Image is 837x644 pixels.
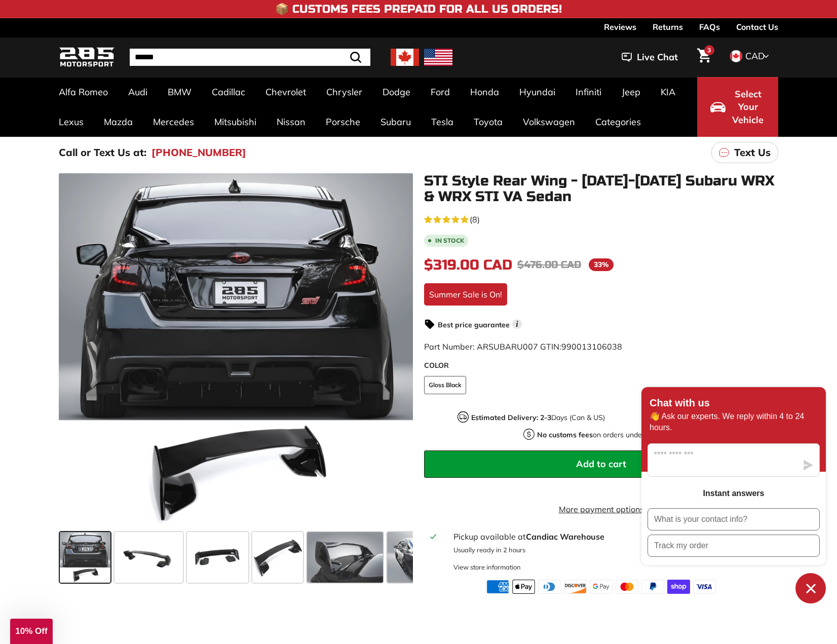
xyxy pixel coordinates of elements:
a: Chevrolet [255,77,316,107]
a: Mitsubishi [204,107,267,137]
span: (8) [470,213,480,225]
span: CAD [745,50,765,62]
a: Ford [421,77,460,107]
a: Categories [585,107,651,137]
strong: Best price guarantee [438,320,510,329]
span: 10% Off [15,626,47,636]
a: Subaru [370,107,421,137]
img: apple_pay [512,580,535,594]
a: Returns [653,18,683,35]
a: Audi [118,77,158,107]
img: master [616,580,638,594]
a: More payment options [424,503,778,515]
input: Search [130,49,370,66]
h1: STI Style Rear Wing - [DATE]-[DATE] Subaru WRX & WRX STI VA Sedan [424,173,778,205]
a: Volkswagen [513,107,585,137]
a: Chrysler [316,77,372,107]
strong: No customs fees [537,430,593,439]
a: Nissan [267,107,316,137]
p: Usually ready in 2 hours [453,545,772,555]
a: Hyundai [509,77,565,107]
span: i [512,319,522,329]
a: Reviews [604,18,636,35]
a: 4.6 rating (8 votes) [424,212,778,225]
span: $476.00 CAD [517,258,581,271]
img: american_express [486,580,509,594]
a: Mercedes [143,107,204,137]
img: google_pay [590,580,613,594]
p: Days (Can & US) [471,412,605,423]
a: Toyota [464,107,513,137]
div: 10% Off [10,619,53,644]
img: discover [564,580,587,594]
a: Honda [460,77,509,107]
a: Text Us [711,142,778,163]
inbox-online-store-chat: Shopify online store chat [638,387,829,603]
div: View store information [453,562,521,572]
span: Add to cart [576,458,626,470]
button: Live Chat [608,45,691,70]
strong: Candiac Warehouse [526,532,604,542]
strong: Estimated Delivery: 2-3 [471,413,551,422]
div: Summer Sale is On! [424,283,507,306]
p: on orders under $800 USD [537,430,679,440]
a: Cadillac [202,77,255,107]
a: BMW [158,77,202,107]
p: Text Us [734,145,771,160]
span: Live Chat [637,51,678,64]
a: Alfa Romeo [49,77,118,107]
a: FAQs [699,18,720,35]
a: Lexus [49,107,94,137]
a: Porsche [316,107,370,137]
span: $319.00 CAD [424,256,512,274]
a: [PHONE_NUMBER] [151,145,246,160]
a: Cart [691,40,717,74]
a: Dodge [372,77,421,107]
span: Part Number: ARSUBARU007 GTIN: [424,342,622,352]
button: Select Your Vehicle [697,77,778,137]
a: Mazda [94,107,143,137]
img: diners_club [538,580,561,594]
span: 3 [707,46,711,54]
a: Infiniti [565,77,612,107]
a: Tesla [421,107,464,137]
img: Logo_285_Motorsport_areodynamics_components [59,46,115,69]
label: COLOR [424,360,778,371]
button: Add to cart [424,450,778,478]
div: Pickup available at [453,531,772,543]
a: KIA [651,77,686,107]
a: Contact Us [736,18,778,35]
p: Call or Text Us at: [59,145,146,160]
h4: 📦 Customs Fees Prepaid for All US Orders! [275,3,562,15]
b: In stock [435,238,464,244]
span: 33% [589,258,614,271]
a: Jeep [612,77,651,107]
span: Select Your Vehicle [731,88,765,127]
span: 990013106038 [561,342,622,352]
